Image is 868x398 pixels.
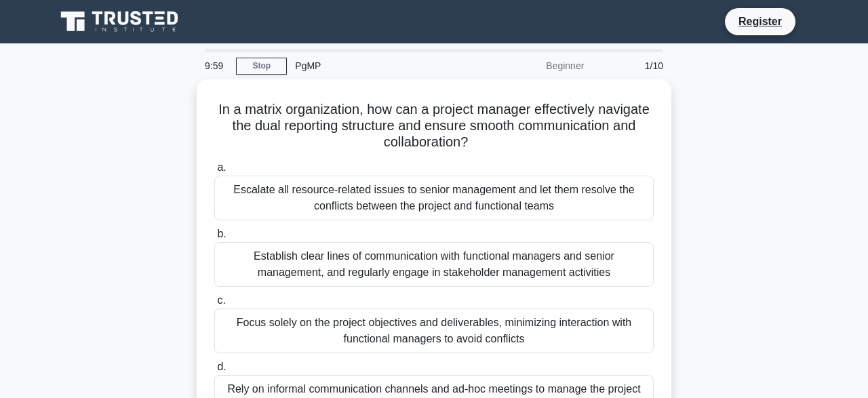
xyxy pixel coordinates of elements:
span: b. [217,228,226,239]
div: Beginner [473,52,592,79]
div: Escalate all resource-related issues to senior management and let them resolve the conflicts betw... [214,176,654,220]
h5: In a matrix organization, how can a project manager effectively navigate the dual reporting struc... [213,101,655,151]
div: 9:59 [197,52,236,79]
span: d. [217,361,226,372]
a: Stop [236,58,287,75]
span: a. [217,161,226,173]
div: 1/10 [592,52,671,79]
div: Establish clear lines of communication with functional managers and senior management, and regula... [214,242,654,287]
a: Register [730,13,790,30]
div: Focus solely on the project objectives and deliverables, minimizing interaction with functional m... [214,309,654,353]
div: PgMP [287,52,473,79]
span: c. [217,294,225,306]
